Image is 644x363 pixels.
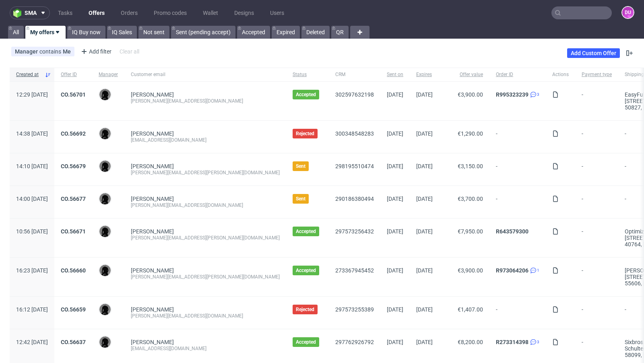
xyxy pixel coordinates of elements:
[335,130,374,137] a: 300348548283
[171,26,235,39] a: Sent (pending accept)
[335,163,374,169] a: 298195510474
[496,267,528,274] a: R973064206
[61,130,86,137] a: CO.56692
[528,267,539,274] a: 1
[99,304,111,315] img: Dawid Urbanowicz
[387,196,403,202] span: [DATE]
[387,163,403,169] span: [DATE]
[335,91,374,98] a: 302597632198
[296,91,316,98] span: Accepted
[335,228,374,235] a: 297573256432
[416,130,433,137] span: [DATE]
[131,345,280,352] div: [EMAIL_ADDRESS][DOMAIN_NAME]
[99,265,111,276] img: Dawid Urbanowicz
[131,71,280,78] span: Customer email
[335,306,374,313] a: 297573255389
[296,306,314,313] span: Rejected
[67,26,105,39] a: IQ Buy now
[528,91,539,98] a: 3
[387,228,403,235] span: [DATE]
[237,26,270,39] a: Accepted
[131,313,280,319] div: [PERSON_NAME][EMAIL_ADDRESS][DOMAIN_NAME]
[8,26,24,39] a: All
[116,6,142,19] a: Orders
[84,6,109,19] a: Offers
[131,91,174,98] a: [PERSON_NAME]
[458,91,483,98] span: €3,900.00
[331,26,349,39] a: QR
[537,91,539,98] span: 3
[16,267,48,274] span: 16:23 [DATE]
[416,228,433,235] span: [DATE]
[387,306,403,313] span: [DATE]
[416,306,433,313] span: [DATE]
[99,128,111,139] img: Dawid Urbanowicz
[131,339,174,345] a: [PERSON_NAME]
[582,228,612,248] span: -
[131,137,280,143] div: [EMAIL_ADDRESS][DOMAIN_NAME]
[99,336,111,348] img: Dawid Urbanowicz
[458,267,483,274] span: €3,900.00
[582,339,612,358] span: -
[138,26,169,39] a: Not sent
[416,71,433,78] span: Expires
[458,130,483,137] span: €1,290.00
[118,46,141,57] div: Clear all
[99,226,111,237] img: Dawid Urbanowicz
[537,339,539,345] span: 3
[107,26,137,39] a: IQ Sales
[63,48,71,55] div: Me
[16,339,48,345] span: 12:42 [DATE]
[16,91,48,98] span: 12:29 [DATE]
[446,71,483,78] span: Offer value
[335,339,374,345] a: 297762926792
[296,196,305,202] span: Sent
[458,306,483,313] span: €1,407.00
[131,228,174,235] a: [PERSON_NAME]
[496,130,539,143] span: -
[582,91,612,111] span: -
[16,306,48,313] span: 16:12 [DATE]
[496,339,528,345] a: R273314398
[198,6,223,19] a: Wallet
[39,48,63,55] span: contains
[99,71,118,78] span: Manager
[387,339,403,345] span: [DATE]
[458,339,483,345] span: €8,200.00
[149,6,192,19] a: Promo codes
[16,130,48,137] span: 14:38 [DATE]
[528,339,539,345] a: 3
[61,91,86,98] a: CO.56701
[582,130,612,143] span: -
[387,267,403,274] span: [DATE]
[296,267,316,274] span: Accepted
[496,228,528,235] a: R643579300
[10,6,50,19] button: sma
[622,7,634,18] figcaption: DU
[387,91,403,98] span: [DATE]
[131,98,280,104] div: [PERSON_NAME][EMAIL_ADDRESS][DOMAIN_NAME]
[61,267,86,274] a: CO.56660
[61,339,86,345] a: CO.56637
[387,130,403,137] span: [DATE]
[99,161,111,172] img: Dawid Urbanowicz
[496,71,539,78] span: Order ID
[16,71,41,78] span: Created at
[582,196,612,208] span: -
[296,339,316,345] span: Accepted
[416,163,433,169] span: [DATE]
[131,274,280,280] div: [PERSON_NAME][EMAIL_ADDRESS][PERSON_NAME][DOMAIN_NAME]
[15,48,39,55] span: Manager
[496,196,539,208] span: -
[582,163,612,176] span: -
[61,196,86,202] a: CO.56677
[296,228,316,235] span: Accepted
[537,267,539,274] span: 1
[25,10,37,16] span: sma
[131,163,174,169] a: [PERSON_NAME]
[582,71,612,78] span: Payment type
[99,89,111,100] img: Dawid Urbanowicz
[61,71,86,78] span: Offer ID
[335,196,374,202] a: 290186380494
[61,228,86,235] a: CO.56671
